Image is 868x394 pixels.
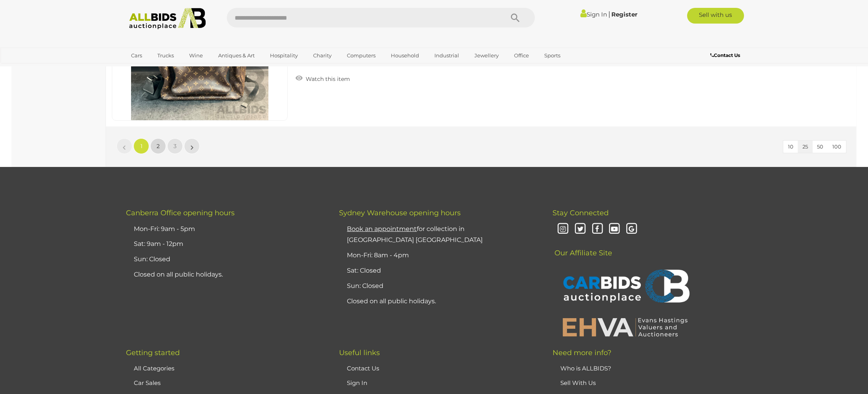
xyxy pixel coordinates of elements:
[556,222,570,236] i: Instagram
[345,294,532,309] li: Closed on all public holidays.
[832,143,841,150] span: 100
[342,49,381,62] a: Computers
[339,348,380,357] span: Useful links
[812,141,828,153] button: 50
[133,138,149,154] a: 1
[608,222,622,236] i: Youtube
[817,143,823,150] span: 50
[308,49,337,62] a: Charity
[125,8,210,29] img: Allbids.com.au
[347,225,417,233] u: Book an appointment
[560,379,596,387] a: Sell With Us
[134,365,174,372] a: All Categories
[132,267,319,282] li: Closed on all public holidays.
[798,141,813,153] button: 25
[157,143,160,150] span: 2
[687,8,744,24] a: Sell with us
[117,138,132,154] a: «
[608,10,610,18] span: |
[560,365,611,372] a: Who is ALLBIDS?
[553,237,612,257] span: Our Affiliate Site
[558,261,692,313] img: CARBIDS Auctionplace
[580,11,607,18] a: Sign In
[591,222,604,236] i: Facebook
[173,143,177,150] span: 3
[347,379,367,387] a: Sign In
[345,263,532,279] li: Sat: Closed
[558,317,692,337] img: EHVA | Evans Hastings Valuers and Auctioneers
[184,138,200,154] a: »
[783,141,798,153] button: 10
[304,75,350,82] span: Watch this item
[184,49,208,62] a: Wine
[132,222,319,237] li: Mon-Fri: 9am - 5pm
[611,11,637,18] a: Register
[802,143,808,150] span: 25
[347,225,483,244] a: Book an appointmentfor collection in [GEOGRAPHIC_DATA] [GEOGRAPHIC_DATA]
[132,236,319,252] li: Sat: 9am - 12pm
[126,62,192,75] a: [GEOGRAPHIC_DATA]
[539,49,565,62] a: Sports
[828,141,846,153] button: 100
[152,49,179,62] a: Trucks
[496,8,535,27] button: Search
[265,49,303,62] a: Hospitality
[469,49,504,62] a: Jewellery
[509,49,534,62] a: Office
[788,143,793,150] span: 10
[134,379,160,387] a: Car Sales
[140,143,142,150] span: 1
[347,365,379,372] a: Contact Us
[126,209,235,217] span: Canberra Office opening hours
[294,72,352,84] a: Watch this item
[625,222,638,236] i: Google
[553,209,609,217] span: Stay Connected
[553,348,611,357] span: Need more info?
[150,138,166,154] a: 2
[345,248,532,263] li: Mon-Fri: 8am - 4pm
[386,49,424,62] a: Household
[345,279,532,294] li: Sun: Closed
[167,138,183,154] a: 3
[710,51,742,60] a: Contact Us
[429,49,464,62] a: Industrial
[132,252,319,267] li: Sun: Closed
[573,222,587,236] i: Twitter
[213,49,260,62] a: Antiques & Art
[126,49,147,62] a: Cars
[339,209,461,217] span: Sydney Warehouse opening hours
[710,52,740,58] b: Contact Us
[126,348,180,357] span: Getting started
